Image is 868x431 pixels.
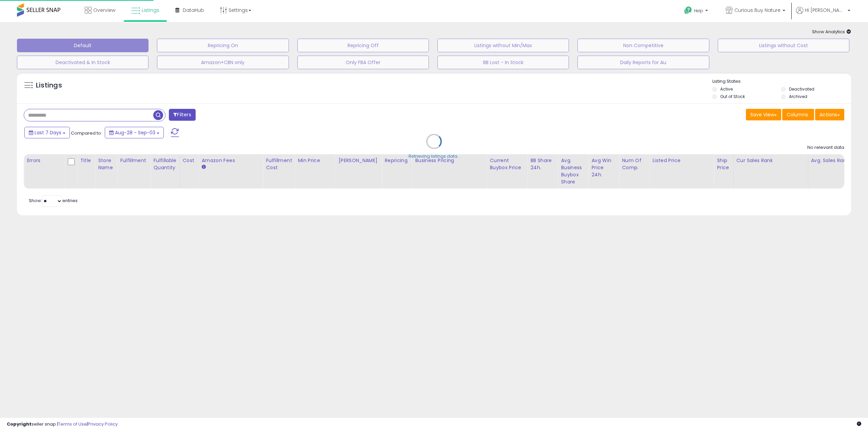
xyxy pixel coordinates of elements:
[93,7,115,14] span: Overview
[17,39,149,52] button: Default
[796,7,850,22] a: Hi [PERSON_NAME]
[684,6,692,15] i: Get Help
[718,39,849,52] button: Listings without Cost
[734,7,781,14] span: Curious Buy Nature
[183,7,204,14] span: DataHub
[805,7,846,14] span: Hi [PERSON_NAME]
[812,28,851,35] span: Show Analytics
[17,56,149,69] button: Deactivated & In Stock
[142,7,159,14] span: Listings
[297,56,429,69] button: Only FBA Offer
[577,56,709,69] button: Daily Reports for Au
[694,8,703,14] span: Help
[577,39,709,52] button: Non Competitive
[437,56,569,69] button: BB Lost - In Stock
[679,1,715,22] a: Help
[157,39,289,52] button: Repricing On
[297,39,429,52] button: Repricing Off
[157,56,289,69] button: Amazon+CBN only
[409,153,459,159] div: Retrieving listings data..
[437,39,569,52] button: Listings without Min/Max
